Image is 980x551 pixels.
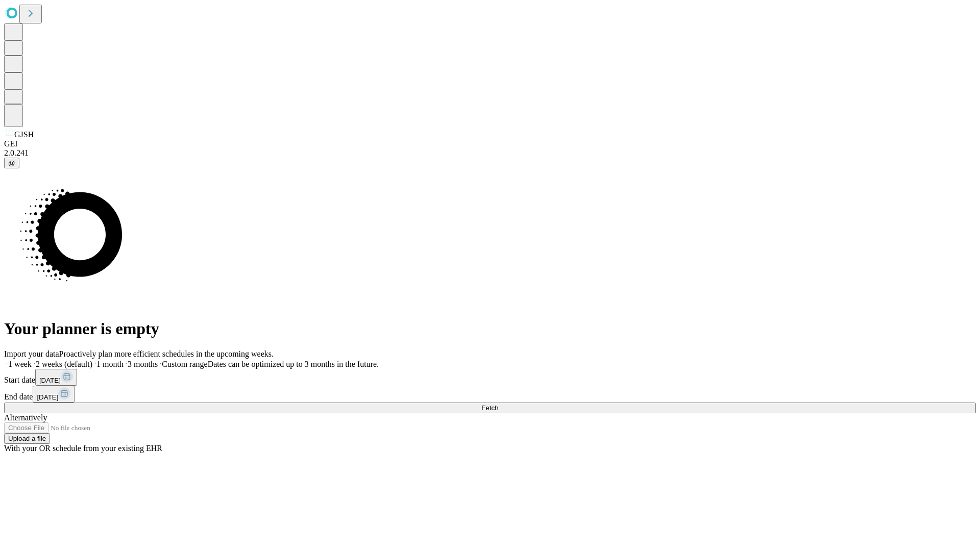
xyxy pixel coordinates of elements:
span: Alternatively [4,413,47,422]
h1: Your planner is empty [4,319,976,338]
button: [DATE] [33,386,75,403]
div: GEI [4,139,976,148]
div: 2.0.241 [4,148,976,158]
button: Fetch [4,403,976,413]
div: End date [4,386,976,403]
span: Fetch [481,404,498,412]
span: [DATE] [39,377,61,384]
span: With your OR schedule from your existing EHR [4,444,162,453]
span: Import your data [4,349,59,358]
button: [DATE] [35,369,77,386]
span: 2 weeks (default) [36,360,92,368]
span: 3 months [128,360,158,368]
span: 1 month [96,360,124,368]
span: @ [8,159,15,167]
span: Custom range [162,360,207,368]
button: Upload a file [4,433,50,444]
span: GJSH [14,130,34,139]
span: Dates can be optimized up to 3 months in the future. [208,360,379,368]
span: 1 week [8,360,32,368]
span: Proactively plan more efficient schedules in the upcoming weeks. [59,349,274,358]
div: Start date [4,369,976,386]
button: @ [4,158,19,168]
span: [DATE] [37,393,58,401]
